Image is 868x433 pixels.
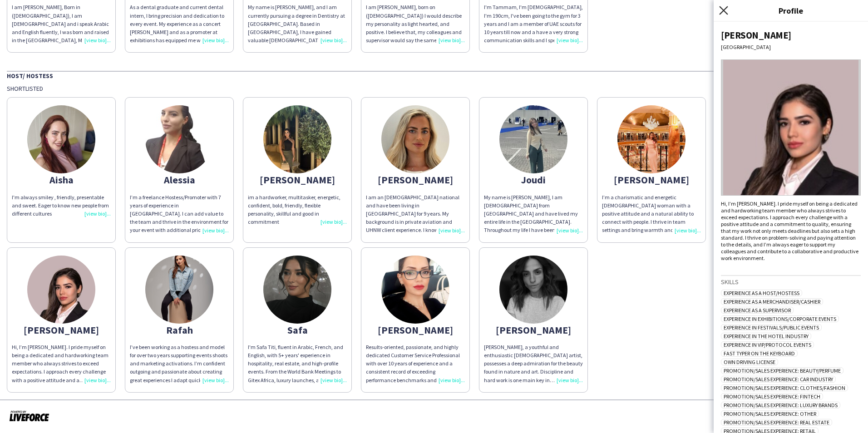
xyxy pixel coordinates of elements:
div: [GEOGRAPHIC_DATA] [721,44,861,50]
div: Safa [248,326,347,334]
div: I am [PERSON_NAME], Born in ([DEMOGRAPHIC_DATA]), I am [DEMOGRAPHIC_DATA] and i speak Arabic and ... [12,3,111,44]
img: thumb-687772dfd8cd9.jpeg [263,105,331,173]
span: Promotion/Sales Experience: Car Industry [721,376,836,383]
img: Powered by Liveforce [9,409,49,422]
div: [PERSON_NAME] [484,326,583,334]
div: Shortlisted [7,84,861,93]
div: [PERSON_NAME] [12,326,111,334]
div: [PERSON_NAME] [366,326,465,334]
img: Crew avatar or photo [721,59,861,196]
div: im a hardworker, multitasker, energetic, confident, bold, friendly, flexible personality, skillfu... [248,193,347,226]
div: I am [PERSON_NAME], born on ([DEMOGRAPHIC_DATA]) I would describe my personality as light hearted... [366,3,465,44]
div: [PERSON_NAME] [366,176,465,184]
span: Experience as a Host/Hostess [721,290,802,296]
img: thumb-68e51e8fd50af.jpeg [499,256,567,324]
span: Experience in Exhibitions/Corporate Events [721,315,839,322]
div: Alessia [130,176,229,184]
div: Hi, I’m [PERSON_NAME]. I pride myself on being a dedicated and hardworking team member who always... [12,343,111,384]
div: Host/ Hostess [7,71,861,80]
span: Promotion/Sales Experience: Beauty/Perfume [721,367,843,374]
h3: Skills [721,278,861,286]
div: I'm Safa Titi, fluent in Arabic, French, and English, with 5+ years' experience in hospitality, r... [248,343,347,384]
h3: Profile [714,5,868,16]
div: I'm always smiley , friendly, presentable and sweet. Eager to know new people from different cult... [12,193,111,218]
div: As a dental graduate and current dental intern, I bring precision and dedication to every event. ... [130,3,229,44]
div: My name is [PERSON_NAME], and I am currently pursuing a degree in Dentistry at [GEOGRAPHIC_DATA].... [248,3,347,44]
div: Hi, I’m [PERSON_NAME]. I pride myself on being a dedicated and hardworking team member who always... [721,200,861,261]
img: thumb-cf0698f7-a19a-41da-8f81-87de45a19828.jpg [617,105,686,173]
span: Experience in Festivals/Public Events [721,324,822,331]
span: Promotion/Sales Experience: Clothes/Fashion [721,384,848,391]
img: thumb-68515fe5e9619.jpeg [381,105,449,173]
span: Promotion/Sales Experience: Luxury Brands [721,402,840,408]
div: I am an [DEMOGRAPHIC_DATA] national and have been living in [GEOGRAPHIC_DATA] for 9 years. My bac... [366,193,465,235]
span: Experience as a Supervisor [721,307,794,314]
div: I’m a charismatic and energetic [DEMOGRAPHIC_DATA] woman with a positive attitude and a natural a... [602,193,701,235]
span: Experience as a Merchandiser/Cashier [721,298,823,305]
div: Results-oriented, passionate, and highly dedicated Customer Service Professional with over 10 yea... [366,343,465,384]
span: Own Driving License [721,359,778,365]
div: [PERSON_NAME], a youthful and enthusiastic [DEMOGRAPHIC_DATA] artist, possesses a deep admiration... [484,343,583,384]
div: My name is [PERSON_NAME], I am [DEMOGRAPHIC_DATA] from [GEOGRAPHIC_DATA] and have lived my entire... [484,193,583,235]
span: Promotion/Sales Experience: Fintech [721,393,823,400]
span: Promotion/Sales Experience: Other [721,410,819,417]
span: Experience in VIP/Protocol Events [721,341,814,348]
div: Rafah [130,326,229,334]
span: Promotion/Sales Experience: Real Estate [721,419,832,426]
span: Fast Typer on the Keyboard [721,350,798,357]
img: thumb-68e4bbc94c0e7.jpg [27,105,95,173]
div: [PERSON_NAME] [602,176,701,184]
span: Experience in The Hotel Industry [721,333,811,340]
div: [PERSON_NAME] [248,176,347,184]
div: [PERSON_NAME] [721,29,861,41]
img: thumb-66a39fd61285a.jpeg [499,105,567,173]
img: thumb-68df96862e8e6.jpg [145,105,213,173]
img: thumb-6724bf83dd25d.jpeg [145,256,213,324]
div: I’m a freelance Hostess/Promoter with 7 years of experience in [GEOGRAPHIC_DATA]. I can add value... [130,193,229,235]
div: Aisha [12,176,111,184]
div: Joudi [484,176,583,184]
img: thumb-93cfcb23-46f9-4184-bf17-0e46cc10f34d.jpg [381,256,449,324]
img: thumb-9b953f8e-3d33-4058-9de8-fb570361871a.jpg [263,256,331,324]
div: I'm Tammam, I'm [DEMOGRAPHIC_DATA], I'm 190cm, I've been going to the gym for 3 years and I am a ... [484,3,583,44]
div: I’ve been working as a hostess and model for over two years supporting events shoots and marketin... [130,343,229,384]
img: thumb-68a450711a986.jpeg [27,256,95,324]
